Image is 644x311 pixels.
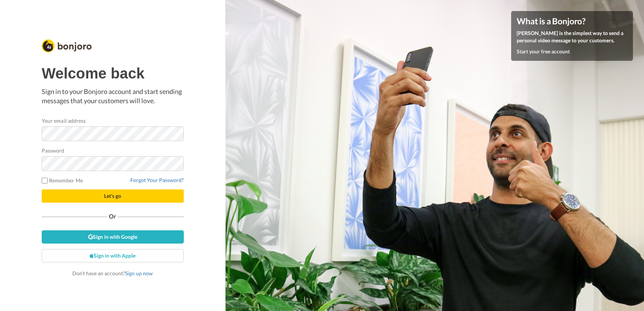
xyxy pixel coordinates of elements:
p: [PERSON_NAME] is the simplest way to send a personal video message to your customers. [517,29,627,44]
a: Start your free account [517,48,570,55]
a: Forgot Your Password? [130,177,184,183]
span: Let's go [104,193,121,199]
label: Your email address [42,117,86,125]
label: Password [42,147,65,154]
a: Sign in with Apple [42,249,184,262]
span: Don’t have an account? [72,270,153,276]
a: Sign up now [125,270,153,276]
h1: Welcome back [42,65,184,81]
p: Sign in to your Bonjoro account and start sending messages that your customers will love. [42,87,184,106]
a: Sign in with Google [42,230,184,244]
span: Or [107,214,118,219]
label: Remember Me [42,177,83,184]
input: Remember Me [42,178,48,184]
h4: What is a Bonjoro? [517,17,627,26]
button: Let's go [42,189,184,203]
